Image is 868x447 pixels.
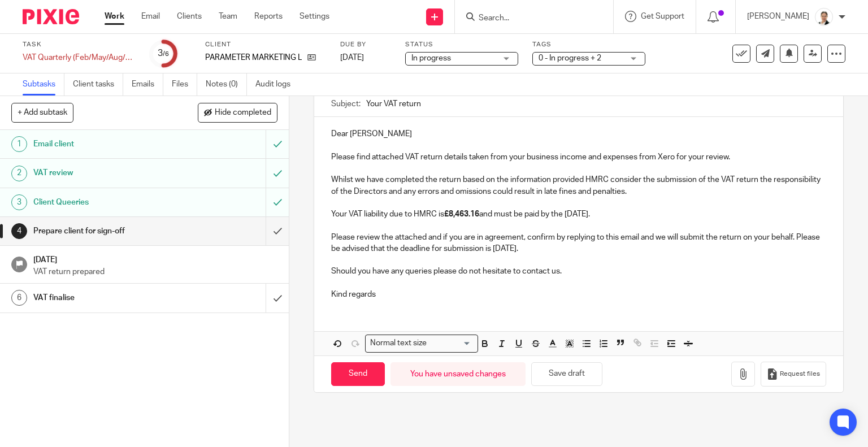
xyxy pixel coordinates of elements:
[158,47,169,60] div: 3
[11,103,73,122] button: + Add subtask
[33,223,181,240] h1: Prepare client for sign-off
[300,11,329,22] a: Settings
[331,232,827,255] p: Please review the attached and if you are in agreement, confirm by replying to this email and we ...
[761,362,826,387] button: Request files
[23,40,136,49] label: Task
[33,136,181,153] h1: Email client
[254,11,283,22] a: Reports
[205,52,302,63] p: PARAMETER MARKETING LTD
[641,12,684,20] span: Get Support
[141,11,160,22] a: Email
[33,194,181,211] h1: Client Queeries
[478,14,579,24] input: Search
[255,73,299,96] a: Audit logs
[331,98,361,110] label: Subject:
[411,54,451,62] span: In progress
[105,11,124,22] a: Work
[11,194,27,210] div: 3
[198,103,277,122] button: Hide completed
[532,40,645,49] label: Tags
[331,289,827,300] p: Kind regards
[815,8,833,26] img: Untitled%20(5%20%C3%97%205%20cm)%20(2).png
[215,109,271,118] span: Hide completed
[33,251,277,266] h1: [DATE]
[747,11,809,22] p: [PERSON_NAME]
[206,73,247,96] a: Notes (0)
[340,40,391,49] label: Due by
[539,54,601,62] span: 0 - In progress + 2
[11,136,27,152] div: 1
[33,266,277,277] p: VAT return prepared
[163,51,169,57] small: /6
[444,210,479,218] strong: £8,463.16
[33,164,181,181] h1: VAT review
[73,73,123,96] a: Client tasks
[365,335,478,352] div: Search for option
[23,9,79,24] img: Pixie
[172,73,197,96] a: Files
[368,337,429,349] span: Normal text size
[390,362,526,387] div: You have unsaved changes
[219,11,237,22] a: Team
[331,128,827,140] p: Dear [PERSON_NAME]
[405,40,518,49] label: Status
[331,209,827,220] p: Your VAT liability due to HMRC is and must be paid by the [DATE].
[531,362,602,387] button: Save draft
[340,54,364,62] span: [DATE]
[177,11,202,22] a: Clients
[11,290,27,306] div: 6
[11,166,27,181] div: 2
[431,337,471,349] input: Search for option
[331,174,827,197] p: Whilst we have completed the return based on the information provided HMRC consider the submissio...
[205,40,326,49] label: Client
[11,223,27,239] div: 4
[331,362,385,387] input: Send
[132,73,163,96] a: Emails
[23,52,136,63] div: VAT Quarterly (Feb/May/Aug/Nov)
[780,370,820,379] span: Request files
[33,289,181,306] h1: VAT finalise
[23,73,64,96] a: Subtasks
[331,266,827,277] p: Should you have any queries please do not hesitate to contact us.
[331,151,827,163] p: Please find attached VAT return details taken from your business income and expenses from Xero fo...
